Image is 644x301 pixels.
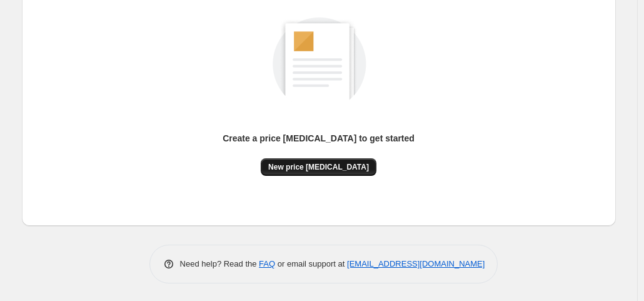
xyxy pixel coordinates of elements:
a: FAQ [259,259,275,268]
span: or email support at [275,259,347,268]
span: New price [MEDICAL_DATA] [268,162,369,172]
span: Need help? Read the [180,259,259,268]
p: Create a price [MEDICAL_DATA] to get started [223,132,415,145]
button: New price [MEDICAL_DATA] [261,158,376,176]
a: [EMAIL_ADDRESS][DOMAIN_NAME] [347,259,485,268]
